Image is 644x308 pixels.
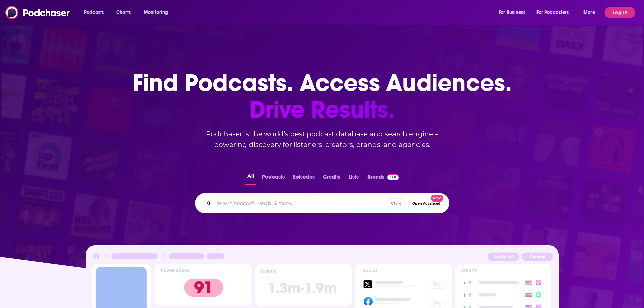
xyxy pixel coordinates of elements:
[387,174,399,180] img: Podchaser Pro
[412,202,440,205] span: Open Advanced
[494,7,534,18] button: open menu
[388,198,404,208] span: Ctrl K
[321,172,342,185] button: Credits
[532,7,579,18] button: open menu
[605,7,635,18] button: Log In
[5,6,70,19] img: Podchaser - Follow, Share and Rate Podcasts
[347,172,361,185] button: Lists
[92,252,553,263] img: Podcast Insights Header
[144,8,168,17] span: Monitoring
[536,8,569,17] span: For Podcasters
[112,7,135,18] a: Charts
[214,198,388,209] input: Search podcasts, credits, & more...
[255,264,352,306] img: Podcast Insights Listens
[116,8,131,17] span: Charts
[79,7,113,18] button: open menu
[132,96,512,123] span: Drive Results.
[132,70,512,123] h1: Find Podcasts. Access Audiences.
[260,172,287,185] button: Podcasts
[579,7,603,18] button: open menu
[154,264,252,306] img: Podcast Insights Power score
[367,172,399,185] a: BrandsPodchaser Pro
[499,8,525,17] span: For Business
[583,8,595,17] span: More
[84,8,104,17] span: Podcasts
[431,195,443,202] span: New
[139,7,177,18] button: open menu
[245,172,256,185] button: All
[291,172,317,185] button: Episodes
[195,193,449,213] div: Search podcasts, credits, & more...
[187,128,457,150] h2: Podchaser is the world’s best podcast database and search engine – powering discovery for listene...
[409,199,444,207] button: Open AdvancedNew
